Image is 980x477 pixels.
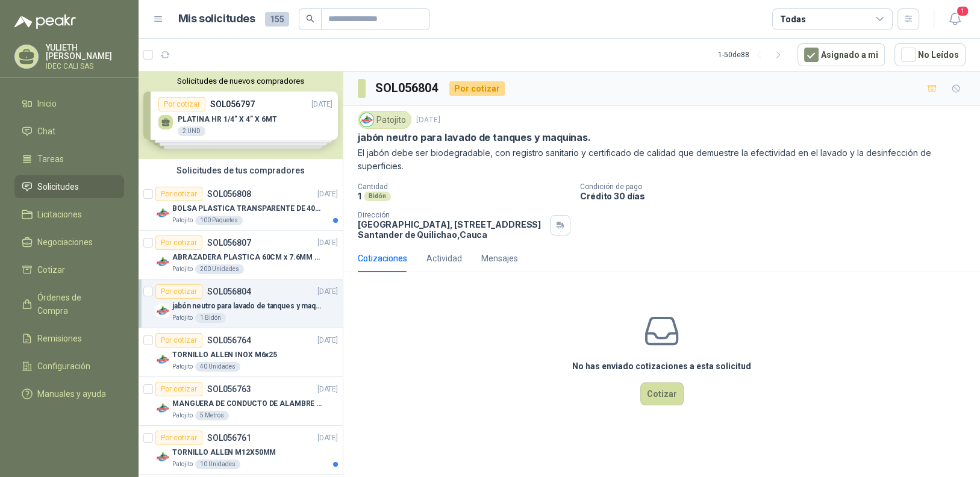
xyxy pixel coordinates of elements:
p: TORNILLO ALLEN INOX M6x25 [172,349,277,361]
a: Remisiones [14,327,124,350]
div: 1 Bidón [195,313,226,323]
a: Por cotizarSOL056764[DATE] Company LogoTORNILLO ALLEN INOX M6x25Patojito40 Unidades [139,328,343,377]
p: MANGUERA DE CONDUCTO DE ALAMBRE DE ACERO PU [172,398,322,410]
p: jabón neutro para lavado de tanques y maquinas. [172,301,322,312]
a: Cotizar [14,258,124,281]
div: 200 Unidades [195,264,244,274]
p: Patojito [172,460,193,469]
h3: No has enviado cotizaciones a esta solicitud [572,360,751,373]
p: [DATE] [317,384,338,395]
span: Inicio [37,97,57,110]
p: TORNILLO ALLEN M12X50MM [172,447,276,458]
a: Solicitudes [14,175,124,198]
img: Company Logo [155,304,170,318]
p: Patojito [172,411,193,420]
p: SOL056764 [207,336,251,344]
p: [DATE] [317,189,338,200]
div: Patojito [358,111,411,129]
span: Licitaciones [37,208,82,221]
div: Cotizaciones [358,252,407,265]
p: BOLSA PLASTICA TRANSPARENTE DE 40*60 CMS [172,203,322,214]
p: 1 [358,191,361,201]
button: No Leídos [894,43,966,66]
h1: Mis solicitudes [178,10,255,28]
span: Configuración [37,360,90,373]
p: SOL056763 [207,385,251,393]
span: search [306,14,314,23]
a: Por cotizarSOL056763[DATE] Company LogoMANGUERA DE CONDUCTO DE ALAMBRE DE ACERO PUPatojito5 Metros [139,377,343,426]
div: Actividad [426,252,462,265]
a: Órdenes de Compra [14,286,124,322]
div: 5 Metros [195,411,229,420]
a: Por cotizarSOL056804[DATE] Company Logojabón neutro para lavado de tanques y maquinas.Patojito1 B... [139,279,343,328]
p: Dirección [358,211,545,219]
p: [GEOGRAPHIC_DATA], [STREET_ADDRESS] Santander de Quilichao , Cauca [358,219,545,240]
p: Patojito [172,264,193,274]
div: Bidón [364,192,391,201]
span: 155 [265,12,289,26]
button: Asignado a mi [797,43,885,66]
span: Tareas [37,152,64,166]
p: IDEC CALI SAS [46,63,124,70]
div: Por cotizar [155,382,202,396]
p: ABRAZADERA PLASTICA 60CM x 7.6MM ANCHA [172,252,322,263]
p: SOL056804 [207,287,251,296]
span: Cotizar [37,263,65,276]
p: SOL056761 [207,434,251,442]
div: Solicitudes de nuevos compradoresPor cotizarSOL056797[DATE] PLATINA HR 1/4” X 4” X 6MT2 UNDPor co... [139,72,343,159]
p: El jabón debe ser biodegradable, con registro sanitario y certificado de calidad que demuestre la... [358,146,966,173]
a: Inicio [14,92,124,115]
button: 1 [944,8,966,30]
div: Por cotizar [155,284,202,299]
span: Órdenes de Compra [37,291,113,317]
a: Tareas [14,148,124,170]
img: Company Logo [155,255,170,269]
p: Cantidad [358,182,570,191]
p: [DATE] [317,432,338,444]
p: YULIETH [PERSON_NAME] [46,43,124,60]
span: Solicitudes [37,180,79,193]
img: Company Logo [155,401,170,416]
a: Negociaciones [14,231,124,254]
p: Patojito [172,313,193,323]
p: SOL056808 [207,190,251,198]
div: Solicitudes de tus compradores [139,159,343,182]
img: Logo peakr [14,14,76,29]
div: 40 Unidades [195,362,240,372]
img: Company Logo [360,113,373,126]
div: Por cotizar [155,235,202,250]
button: Solicitudes de nuevos compradores [143,76,338,86]
div: Todas [780,13,805,26]
p: Patojito [172,362,193,372]
span: Remisiones [37,332,82,345]
div: 1 - 50 de 88 [718,45,788,64]
div: 10 Unidades [195,460,240,469]
img: Company Logo [155,450,170,464]
a: Configuración [14,355,124,378]
img: Company Logo [155,352,170,367]
a: Por cotizarSOL056761[DATE] Company LogoTORNILLO ALLEN M12X50MMPatojito10 Unidades [139,426,343,475]
button: Cotizar [640,382,684,405]
div: Por cotizar [155,431,202,445]
p: Patojito [172,216,193,225]
div: Mensajes [481,252,518,265]
span: 1 [956,5,969,17]
p: [DATE] [317,237,338,249]
p: [DATE] [317,335,338,346]
img: Company Logo [155,206,170,220]
span: Negociaciones [37,235,93,249]
p: [DATE] [416,114,440,126]
a: Chat [14,120,124,143]
div: Por cotizar [449,81,505,96]
a: Por cotizarSOL056808[DATE] Company LogoBOLSA PLASTICA TRANSPARENTE DE 40*60 CMSPatojito100 Paquetes [139,182,343,231]
h3: SOL056804 [375,79,440,98]
p: SOL056807 [207,238,251,247]
div: Por cotizar [155,333,202,348]
span: Manuales y ayuda [37,387,106,401]
div: 100 Paquetes [195,216,243,225]
span: Chat [37,125,55,138]
p: jabón neutro para lavado de tanques y maquinas. [358,131,591,144]
a: Licitaciones [14,203,124,226]
p: Crédito 30 días [580,191,975,201]
p: [DATE] [317,286,338,298]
